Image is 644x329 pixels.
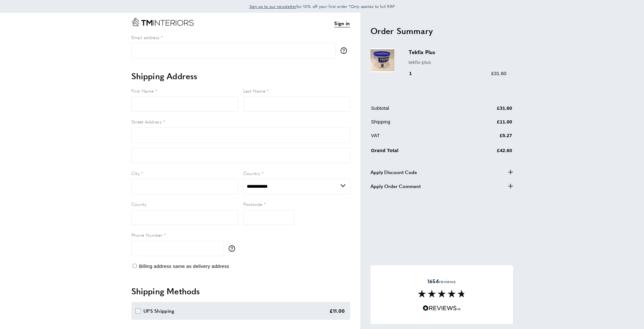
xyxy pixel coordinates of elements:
[329,307,345,315] div: £11.00
[370,48,394,72] img: Tekfix Plus
[491,71,507,76] span: £31.60
[131,232,163,238] span: Phone Number
[334,19,350,27] a: Sign in
[370,25,513,37] h2: Order Summary
[370,168,417,176] span: Apply Discount Code
[243,87,266,94] span: Last Name
[249,3,297,9] span: Sign up to our newsletter
[133,264,137,268] input: Billing address same as delivery address
[341,47,350,54] button: More information
[131,201,147,207] span: County
[462,145,512,159] td: £42.60
[131,34,160,40] span: Email address
[370,182,421,190] span: Apply Order Comment
[131,118,162,125] span: Street Address
[371,104,462,117] td: Subtotal
[143,307,175,315] div: UPS Shipping
[249,3,395,9] span: for 10% off your first order *Only applies to full RRP
[249,3,297,10] a: Sign up to our newsletter
[371,145,462,159] td: Grand Total
[371,132,462,144] td: VAT
[418,290,466,297] img: Reviews section
[427,277,439,285] strong: 1654
[243,170,260,176] span: Country
[409,70,421,77] div: 1
[462,132,512,144] td: £5.27
[427,278,456,284] span: reviews
[462,118,512,130] td: £11.00
[131,87,154,94] span: First Name
[131,18,194,26] a: Go to Home page
[243,201,262,207] span: Postcode
[229,245,238,252] button: More information
[131,285,350,297] h2: Shipping Methods
[131,70,350,82] h2: Shipping Address
[423,305,461,311] img: Reviews.io 5 stars
[131,170,140,176] span: City
[409,48,507,56] h3: Tekfix Plus
[139,263,229,269] span: Billing address same as delivery address
[371,118,462,130] td: Shipping
[462,104,512,117] td: £31.60
[409,59,507,66] p: tekfix-plus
